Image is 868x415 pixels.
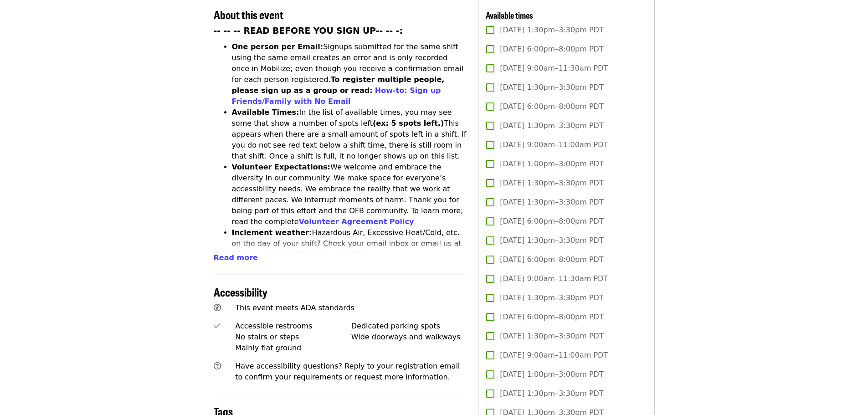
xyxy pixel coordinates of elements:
[214,26,403,36] strong: -- -- -- READ BEFORE YOU SIGN UP-- -- -:
[235,343,351,354] div: Mainly flat ground
[500,312,603,323] span: [DATE] 6:00pm–8:00pm PDT
[235,362,460,381] span: Have accessibility questions? Reply to your registration email to confirm your requirements or re...
[232,227,467,282] li: Hazardous Air, Excessive Heat/Cold, etc. on the day of your shift? Check your email inbox or emai...
[373,119,444,128] strong: (ex: 5 spots left.)
[500,120,603,131] span: [DATE] 1:30pm–3:30pm PDT
[500,44,603,55] span: [DATE] 6:00pm–8:00pm PDT
[500,25,603,36] span: [DATE] 1:30pm–3:30pm PDT
[214,303,221,312] i: universal-access icon
[232,75,445,95] strong: To register multiple people, please sign up as a group or read:
[500,254,603,265] span: [DATE] 6:00pm–8:00pm PDT
[232,41,467,107] li: Signups submitted for the same shift using the same email creates an error and is only recorded o...
[214,362,221,370] i: question-circle icon
[351,332,467,343] div: Wide doorways and walkways
[232,86,441,106] a: How-to: Sign up Friends/Family with No Email
[232,163,331,171] strong: Volunteer Expectations:
[214,253,258,262] span: Read more
[500,197,603,208] span: [DATE] 1:30pm–3:30pm PDT
[214,252,258,263] button: Read more
[500,178,603,189] span: [DATE] 1:30pm–3:30pm PDT
[500,139,608,150] span: [DATE] 9:00am–11:00am PDT
[235,321,351,332] div: Accessible restrooms
[232,107,467,162] li: In the list of available times, you may see some that show a number of spots left This appears wh...
[500,369,603,380] span: [DATE] 1:00pm–3:00pm PDT
[500,273,608,284] span: [DATE] 9:00am–11:30am PDT
[500,235,603,246] span: [DATE] 1:30pm–3:30pm PDT
[232,228,312,237] strong: Inclement weather:
[299,217,414,226] a: Volunteer Agreement Policy
[232,162,467,227] li: We welcome and embrace the diversity in our community. We make space for everyone’s accessibility...
[500,331,603,342] span: [DATE] 1:30pm–3:30pm PDT
[500,388,603,399] span: [DATE] 1:30pm–3:30pm PDT
[214,6,283,22] span: About this event
[500,292,603,303] span: [DATE] 1:30pm–3:30pm PDT
[214,284,267,300] span: Accessibility
[500,159,603,169] span: [DATE] 1:00pm–3:00pm PDT
[214,322,220,330] i: check icon
[232,42,324,51] strong: One person per Email:
[235,303,354,312] span: This event meets ADA standards
[500,350,608,361] span: [DATE] 9:00am–11:00am PDT
[351,321,467,332] div: Dedicated parking spots
[232,108,299,117] strong: Available Times:
[486,9,533,21] span: Available times
[500,63,608,74] span: [DATE] 9:00am–11:30am PDT
[500,216,603,227] span: [DATE] 6:00pm–8:00pm PDT
[500,101,603,112] span: [DATE] 6:00pm–8:00pm PDT
[235,332,351,343] div: No stairs or steps
[500,82,603,93] span: [DATE] 1:30pm–3:30pm PDT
